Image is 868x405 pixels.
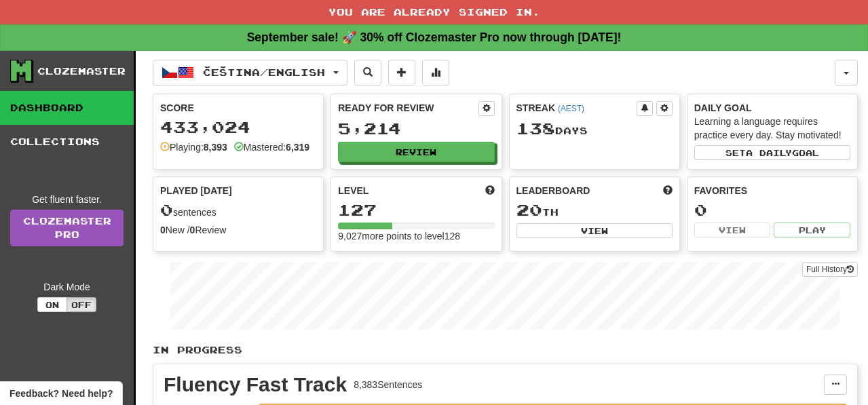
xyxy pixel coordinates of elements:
[10,193,124,206] div: Get fluent faster.
[516,200,542,219] span: 20
[694,145,850,160] button: Seta dailygoal
[160,119,316,136] div: 433,024
[190,225,195,235] strong: 0
[286,142,309,153] strong: 6,319
[422,60,449,85] button: More stats
[694,115,850,142] div: Learning a language requires practice every day. Stay motivated!
[204,142,227,153] strong: 8,393
[516,119,555,138] span: 138
[354,60,381,85] button: Search sentences
[802,262,858,277] button: Full History
[160,223,316,237] div: New / Review
[663,184,673,197] span: This week in points, UTC
[485,184,495,197] span: Score more points to level up
[10,387,113,400] span: Open feedback widget
[67,297,96,312] button: Off
[338,142,494,162] button: Review
[746,148,792,157] span: a daily
[516,223,673,238] button: View
[160,184,232,197] span: Played [DATE]
[694,201,850,218] div: 0
[516,184,590,197] span: Leaderboard
[516,101,637,115] div: Streak
[558,104,584,113] a: (AEST)
[388,60,415,85] button: Add sentence to collection
[774,223,850,237] button: Play
[338,201,494,218] div: 127
[160,201,316,219] div: sentences
[10,210,124,246] a: ClozemasterPro
[338,229,494,243] div: 9,027 more points to level 128
[694,223,771,237] button: View
[247,31,622,44] strong: September sale! 🚀 30% off Clozemaster Pro now through [DATE]!
[338,101,478,115] div: Ready for Review
[153,60,347,85] button: Čeština/English
[694,101,850,115] div: Daily Goal
[203,66,325,78] span: Čeština / English
[160,200,173,219] span: 0
[160,101,316,115] div: Score
[338,184,369,197] span: Level
[516,120,673,138] div: Day s
[338,120,494,137] div: 5,214
[153,343,858,357] p: In Progress
[37,64,126,78] div: Clozemaster
[354,378,422,391] div: 8,383 Sentences
[10,280,124,294] div: Dark Mode
[516,201,673,219] div: th
[164,374,347,395] div: Fluency Fast Track
[694,184,850,197] div: Favorites
[37,297,67,312] button: On
[160,225,166,235] strong: 0
[160,140,227,154] div: Playing:
[234,140,309,154] div: Mastered:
